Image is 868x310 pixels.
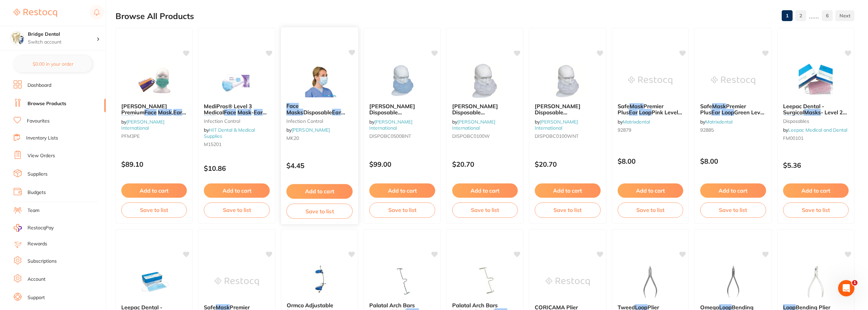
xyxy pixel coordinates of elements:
button: Save to list [369,202,435,217]
span: RestocqPay [28,225,54,231]
button: Add to cart [204,183,269,198]
a: [PERSON_NAME] International [452,119,495,131]
img: Restocq Logo [14,9,57,17]
a: [PERSON_NAME] International [121,119,164,131]
a: [PERSON_NAME] International [535,119,578,131]
b: MediPros® Level 3 Medical Face Mask - Ear Loop 50pcs/box [204,103,269,116]
span: DISPOBC0100W [452,133,490,139]
span: Safe [618,103,630,110]
em: Ear [254,109,263,116]
b: Livingstone Premium Face Mask, Ear Loop, Non-Therapeutic Use, 3-Ply, Green, Latex Free, No Fibreg... [121,103,187,116]
span: DISPOBC0100WNT [535,133,579,139]
span: , [172,109,173,116]
span: Premier Plus [700,103,746,116]
span: Pink Level 2 (50) [618,109,683,122]
img: Livingstone Disposable Beard Cover, Double Elastic Ear Loop, Latex Free, 16gsm, White, HACCP Cert... [546,64,590,98]
img: Face Masks Disposable Ear Loop [297,63,342,97]
span: Leepac Dental - Surgical [783,103,824,116]
button: Save to list [535,202,600,217]
button: Save to list [121,202,187,217]
p: $8.00 [700,157,766,165]
button: Save to list [204,202,269,217]
a: Dashboard [28,82,51,89]
a: Browse Products [28,100,66,107]
button: Save to list [286,203,353,219]
button: Add to cart [618,183,683,198]
span: DISPOBC0500BNT [369,133,411,139]
span: by [783,127,847,133]
span: 92879 [618,127,631,133]
em: Ear [711,109,720,116]
em: Face [286,102,299,109]
span: M15201 [204,141,222,147]
em: Ear [332,109,341,116]
a: RestocqPay [14,224,54,232]
a: Matrixdental [705,119,732,125]
img: Ormco Adjustable Dynamic Protraction Facemask [298,263,342,297]
span: Green Level 2 (50) [700,109,765,122]
em: Mask [712,103,726,110]
button: Add to cart [700,183,766,198]
em: Masks [804,109,821,116]
img: Livingstone Premium Face Mask, Ear Loop, Non-Therapeutic Use, 3-Ply, Green, Latex Free, No Fibreg... [132,64,176,98]
img: Safe Mask Premier Plus Ear Loop Lavender Level 2 (50) [215,265,259,299]
b: Livingstone Disposable Beard Cover, Double Elastic Ear Loop, Latex Free, 16gsm, Blue, 500 per Carton [369,103,435,116]
a: Inventory Lists [26,135,58,142]
img: RestocqPay [14,224,22,232]
p: $20.70 [452,160,518,168]
iframe: Intercom live chat [838,280,854,296]
img: Safe Mask Premier Plus Ear Loop Pink Level 2 (50) [628,64,672,98]
b: Leepac Dental - Surgical Masks - Level 2 | Ear Loop (Pink) - High Quality Dental Product [783,103,849,116]
em: Ear [785,115,794,122]
em: Ear [173,109,182,116]
a: Rewards [28,241,47,247]
h2: Browse All Products [116,12,194,21]
a: Account [28,276,46,283]
p: $10.86 [204,164,269,172]
button: Add to cart [535,183,600,198]
b: Safe Mask Premier Plus Ear Loop Pink Level 2 (50) [618,103,683,116]
span: MediPros® Level 3 Medical [204,103,252,116]
em: Mask [237,109,251,116]
span: by [369,119,412,131]
span: - [251,109,254,116]
small: infection control [286,118,353,124]
b: Livingstone Disposable Beard Cover, Double Elastic Ear Loop, Latex Free, 16gsm, White, HACCP Cert... [535,103,600,116]
span: [PERSON_NAME] Disposable [PERSON_NAME] Cover, Double Elastic [369,103,432,128]
a: Team [28,207,39,214]
span: Disposable [303,109,332,116]
span: 1 [852,280,857,285]
a: Restocq Logo [14,5,57,21]
img: Leepac Dental - Surgical Masks - Level 2 | Ear Loop (Blue) - High Quality Dental Product [132,265,176,299]
em: Mask [630,103,643,110]
small: disposables [783,118,849,124]
span: - Level 2 | [783,109,847,122]
img: CORICAMA Plier Nance Loop Closing 135mm [546,265,590,299]
em: Face [224,109,236,116]
button: Add to cart [286,184,353,199]
p: $5.36 [783,161,849,169]
em: Loop [639,109,652,116]
b: Livingstone Disposable Beard Cover, Double Elastic Ear Loop, Latex Free, 28gsm, White, HACCP Cert... [452,103,518,116]
span: by [452,119,495,131]
p: Switch account [28,39,96,46]
button: $0.00 in your order [14,56,92,72]
p: $4.45 [286,162,353,169]
p: $89.10 [121,160,187,168]
button: Add to cart [783,183,849,198]
img: Tweed Loop Plier [628,265,672,299]
span: by [700,119,732,125]
a: 2 [795,9,806,22]
button: Save to list [783,202,849,217]
em: Mask [158,109,172,116]
img: Livingstone Disposable Beard Cover, Double Elastic Ear Loop, Latex Free, 28gsm, White, HACCP Cert... [463,64,507,98]
button: Add to cart [121,183,187,198]
span: [PERSON_NAME] Premium [121,103,167,116]
span: [PERSON_NAME] Disposable [PERSON_NAME] Cover, Double Elastic [535,103,598,128]
img: Safe Mask Premier Plus Ear Loop Green Level 2 (50) [711,64,755,98]
a: HIT Dental & Medical Supplies [204,127,255,139]
a: [PERSON_NAME] International [369,119,412,131]
a: 6 [822,9,833,22]
span: FM00101 [783,135,803,141]
button: Add to cart [369,183,435,198]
